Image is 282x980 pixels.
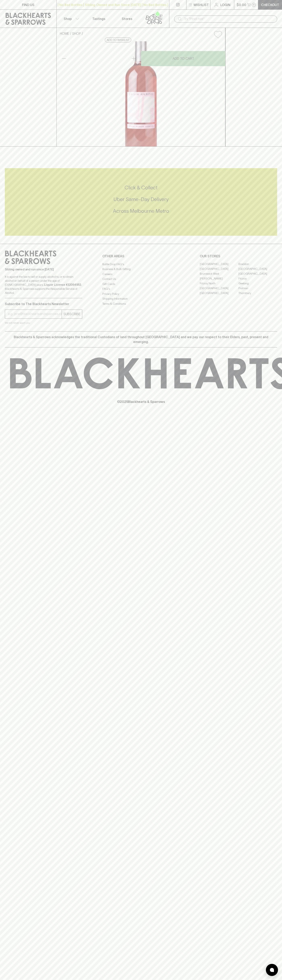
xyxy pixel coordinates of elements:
p: Blackhearts & Sparrows acknowledges the traditional Custodians of land throughout [GEOGRAPHIC_DAT... [8,335,274,344]
img: 29365.png [57,41,225,146]
button: Add to wishlist [212,29,224,40]
a: Contact Us [102,277,180,281]
a: FAQ's [102,287,180,291]
a: HOME [60,32,69,35]
div: Call to action block [5,168,277,236]
p: FIND US [22,2,34,7]
a: Careers [102,272,180,276]
p: OUR STORES [200,254,277,259]
p: 0 [253,4,255,6]
img: bubble-icon [270,968,274,972]
a: [GEOGRAPHIC_DATA] [200,291,238,296]
a: [GEOGRAPHIC_DATA] [200,262,238,267]
p: Sibling owned and run since [DATE] [5,267,82,271]
a: Business & Bulk Gifting [102,267,180,272]
p: We will never spam you [5,321,82,325]
a: Bottle Drop FAQ's [102,262,180,267]
h5: Across Melbourne Metro [5,208,277,214]
a: Brunswick West [200,271,238,276]
a: [GEOGRAPHIC_DATA] [238,267,277,271]
a: SHOP [72,32,81,35]
input: e.g. jane@blackheartsandsparrows.com.au [8,311,62,317]
a: Tastings [85,10,113,28]
a: Terms & Conditions [102,301,180,306]
a: Shipping Information [102,296,180,301]
p: It is against the law to sell or supply alcohol to, or to obtain alcohol on behalf of a person un... [5,275,82,295]
a: [GEOGRAPHIC_DATA] [238,271,277,276]
p: Tastings [92,16,105,21]
p: SUBSCRIBE [63,312,80,316]
p: ADD TO CART [173,56,194,61]
p: $0.00 [237,2,246,7]
p: OTHER AREAS [102,254,180,259]
a: Thornbury [238,291,277,296]
button: ADD TO CART [141,51,225,66]
p: Wishlist [194,2,209,7]
a: Privacy Policy [102,291,180,296]
a: [GEOGRAPHIC_DATA] [200,267,238,271]
button: Shop [57,10,85,28]
h5: Click & Collect [5,184,277,191]
strong: Liquor License #32064953 [44,283,81,286]
a: Geelong [238,281,277,286]
a: [PERSON_NAME] [200,276,238,281]
h5: Uber Same-Day Delivery [5,196,277,203]
button: SUBSCRIBE [62,310,82,318]
a: Gift Cards [102,281,180,286]
a: Stores [113,10,141,28]
a: Fitzroy [238,276,277,281]
p: Shop [64,16,72,21]
a: Braddon [238,262,277,267]
a: Prahran [238,286,277,291]
p: Stores [122,16,132,21]
a: [GEOGRAPHIC_DATA] [200,286,238,291]
button: Add to wishlist [105,38,131,42]
a: Fitzroy North [200,281,238,286]
p: Login [220,2,230,7]
p: Checkout [261,2,279,7]
input: Try "Pinot noir" [184,16,274,22]
p: Subscribe to The Blackhearts Newsletter [5,301,82,306]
